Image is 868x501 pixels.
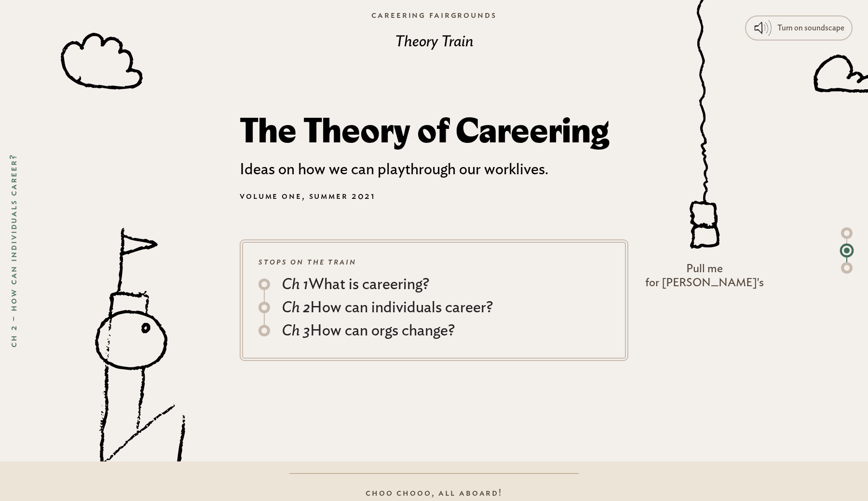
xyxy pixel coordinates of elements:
div: How can orgs change? [282,319,455,342]
h6: Choo chooo, all aboard! [366,486,502,500]
div: How can individuals career? [282,296,493,319]
a: Ch 2How can individuals career? [258,296,610,319]
div: What is careering? [282,273,429,296]
a: Careering Fairgrounds [364,4,504,26]
h6: Volume One, Summer 2021 [240,189,628,203]
h2: The Theory of Careering [240,113,628,150]
i: Ch 2 [282,300,310,315]
p: Pull me for [PERSON_NAME]'s [645,262,764,290]
i: Ch 1 [282,277,309,292]
a: Ch 1What is careering? [258,273,610,296]
i: Ch 3 [282,323,310,338]
p: Ideas on how we can play through our worklives. [240,158,628,181]
i: Stops on the train [258,257,356,266]
div: Turn on soundscape [777,19,844,37]
a: Ch 3How can orgs change? [258,319,610,342]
